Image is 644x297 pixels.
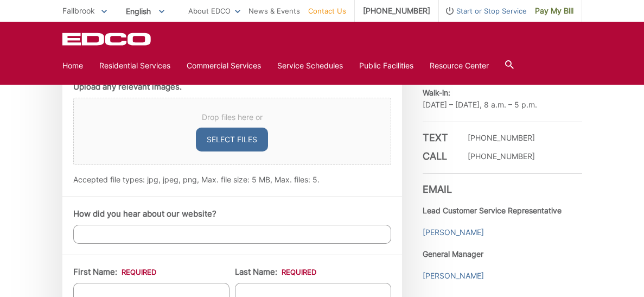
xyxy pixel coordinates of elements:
span: English [118,2,173,20]
a: EDCD logo. Return to the homepage. [62,33,152,46]
label: Last Name: [235,267,316,277]
a: Public Facilities [359,60,413,72]
span: Pay My Bill [535,5,573,17]
a: [PERSON_NAME] [423,226,484,238]
strong: General Manager [423,249,483,258]
p: [DATE] – [DATE], 8 a.m. – 5 p.m. [423,87,582,111]
p: [PHONE_NUMBER] [468,132,535,144]
a: Home [62,60,83,72]
a: Residential Services [99,60,170,72]
strong: Lead Customer Service Representative [423,206,562,215]
b: Walk-in: [423,88,450,97]
span: Fallbrook [62,6,95,15]
button: select files, upload any relevant images. [196,128,268,151]
a: Service Schedules [277,60,343,72]
a: Contact Us [308,5,346,17]
a: About EDCO [188,5,240,17]
span: Drop files here or [87,111,378,123]
a: Resource Center [430,60,489,72]
label: Upload any relevant images. [73,82,182,92]
a: News & Events [248,5,300,17]
h3: Text [423,132,455,144]
h3: Email [423,173,582,195]
span: Accepted file types: jpg, jpeg, png, Max. file size: 5 MB, Max. files: 5. [73,175,320,184]
a: Commercial Services [187,60,261,72]
p: [PHONE_NUMBER] [468,150,535,162]
label: How did you hear about our website? [73,209,216,219]
h3: Call [423,150,455,162]
a: [PERSON_NAME] [423,270,484,282]
label: First Name: [73,267,156,277]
